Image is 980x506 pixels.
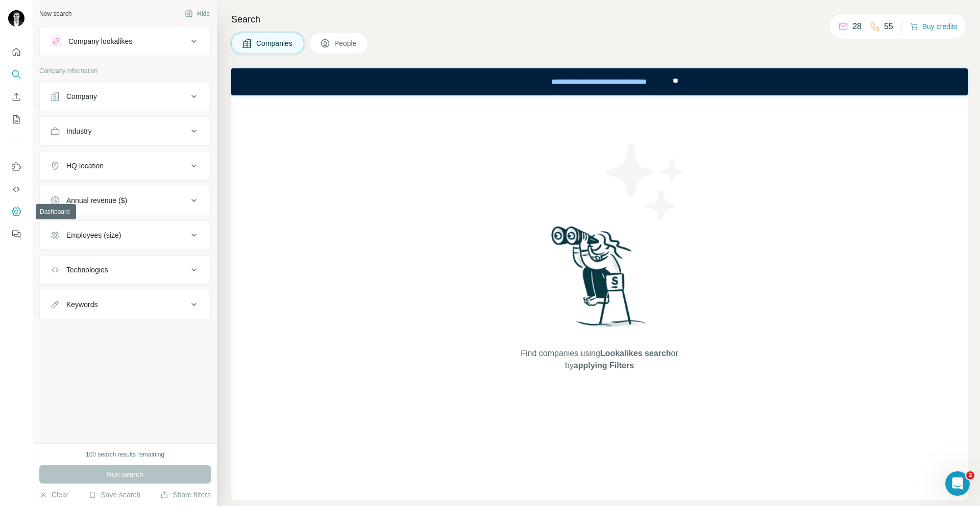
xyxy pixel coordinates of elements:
[8,88,24,106] button: Enrich CSV
[334,38,358,48] span: People
[66,230,121,240] div: Employees (size)
[66,265,108,275] div: Technologies
[40,188,210,213] button: Annual revenue ($)
[966,471,974,479] span: 2
[66,126,92,136] div: Industry
[40,84,210,109] button: Company
[852,20,862,33] p: 28
[231,12,968,27] h4: Search
[39,490,68,500] button: Clear
[910,19,958,34] button: Buy credits
[231,68,968,95] iframe: Banner
[600,136,692,228] img: Surfe Illustration - Stars
[600,349,671,358] span: Lookalikes search
[40,119,210,143] button: Industry
[547,223,653,337] img: Surfe Illustration - Woman searching with binoculars
[8,65,24,84] button: Search
[256,38,293,48] span: Companies
[8,203,24,221] button: Dashboard
[66,91,97,102] div: Company
[8,43,24,61] button: Quick start
[884,20,893,33] p: 55
[40,223,210,247] button: Employees (size)
[86,450,164,459] div: 100 search results remaining
[518,347,681,372] span: Find companies using or by
[8,225,24,243] button: Feedback
[39,66,211,75] p: Company information
[178,6,217,21] button: Hide
[88,490,140,500] button: Save search
[40,29,210,54] button: Company lookalikes
[945,471,970,496] iframe: Intercom live chat
[40,154,210,178] button: HQ location
[8,180,24,198] button: Use Surfe API
[68,36,132,46] div: Company lookalikes
[8,158,24,176] button: Use Surfe on LinkedIn
[8,10,24,27] img: Avatar
[574,361,634,370] span: applying Filters
[39,9,71,18] div: New search
[8,110,24,129] button: My lists
[66,195,127,206] div: Annual revenue ($)
[66,161,104,171] div: HQ location
[66,299,97,310] div: Keywords
[40,258,210,282] button: Technologies
[40,292,210,317] button: Keywords
[160,490,211,500] button: Share filters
